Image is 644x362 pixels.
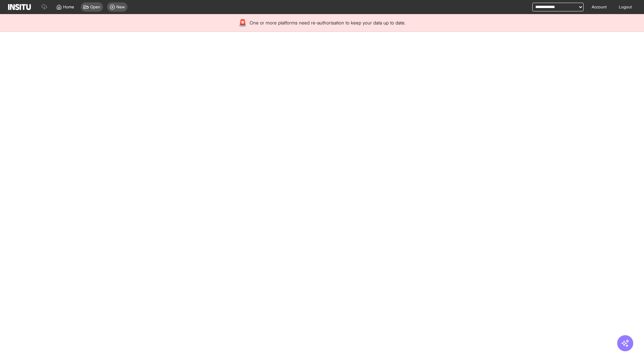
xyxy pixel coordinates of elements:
[90,4,100,10] span: Open
[238,18,247,27] div: 🚨
[63,4,74,10] span: Home
[8,4,31,10] img: Logo
[250,19,406,26] span: One or more platforms need re-authorisation to keep your data up to date.
[116,4,125,10] span: New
